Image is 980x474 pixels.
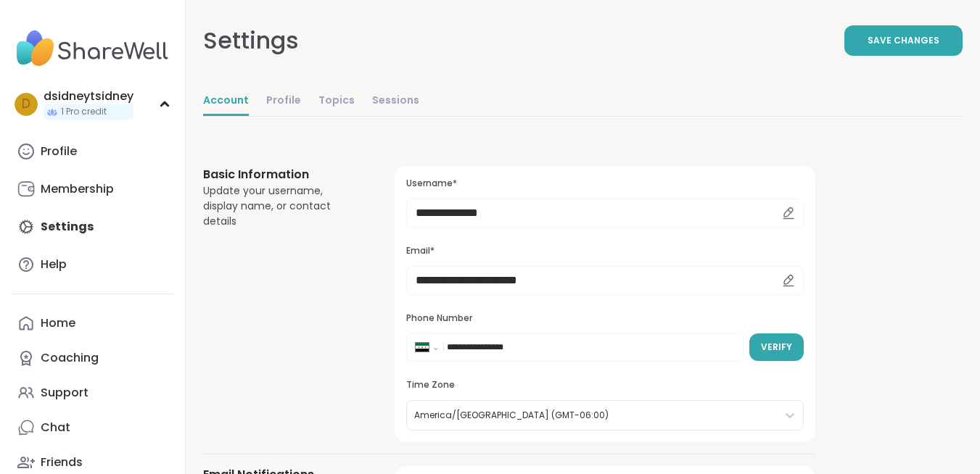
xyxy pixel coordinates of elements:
a: Membership [12,172,173,207]
span: Save Changes [868,34,939,47]
a: Sessions [372,87,419,116]
div: dsidneytsidney [44,88,133,104]
a: Profile [266,87,301,116]
h3: Basic Information [203,166,360,183]
a: Help [12,247,173,282]
div: Membership [41,181,114,197]
h3: Phone Number [406,312,804,325]
button: Save Changes [844,25,963,56]
a: Chat [12,410,173,445]
div: Update your username, display name, or contact details [203,183,360,229]
div: Coaching [41,350,99,366]
img: ShareWell Nav Logo [12,23,173,74]
div: Settings [203,23,299,58]
div: Support [41,385,88,401]
button: Verify [749,333,804,361]
a: Profile [12,134,173,169]
span: 1 Pro credit [61,106,107,118]
a: Coaching [12,341,173,375]
a: Support [12,375,173,410]
div: Home [41,315,75,331]
h3: Email* [406,245,804,257]
div: Profile [41,144,77,159]
h3: Time Zone [406,379,804,391]
a: Home [12,306,173,341]
div: Chat [41,420,70,436]
a: Account [203,87,249,116]
h3: Username* [406,178,804,190]
a: Topics [318,87,355,116]
span: Verify [761,341,792,354]
div: Help [41,257,67,273]
div: Friends [41,454,83,470]
span: d [22,95,30,114]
